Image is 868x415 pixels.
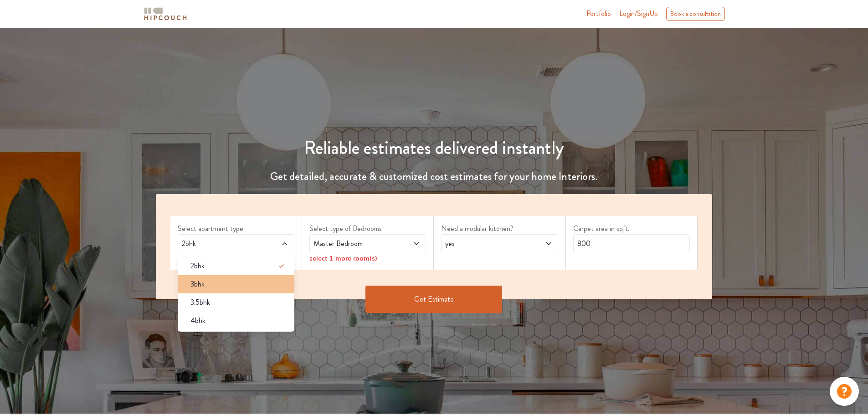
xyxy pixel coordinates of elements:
[443,238,525,249] span: yes
[619,8,658,19] span: Login/SignUp
[190,315,205,326] span: 4bhk
[178,223,294,234] label: Select apartment type
[150,170,718,183] h4: Get detailed, accurate & customized cost estimates for your home Interiors.
[180,238,262,249] span: 2bhk
[586,8,611,19] a: Portfolio
[190,297,210,308] span: 3.5bhk
[309,253,426,263] div: select 1 more room(s)
[190,261,205,272] span: 2bhk
[573,223,690,234] label: Carpet area in sqft.
[573,234,690,253] input: Enter area sqft
[143,4,188,24] span: logo-horizontal.svg
[312,238,393,249] span: Master Bedroom
[143,6,188,22] img: logo-horizontal.svg
[441,223,558,234] label: Need a modular kitchen?
[150,137,718,159] h1: Reliable estimates delivered instantly
[190,279,205,290] span: 3bhk
[666,7,725,21] div: Book a consultation
[365,286,502,313] button: Get Estimate
[309,223,426,234] label: Select type of Bedrooms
